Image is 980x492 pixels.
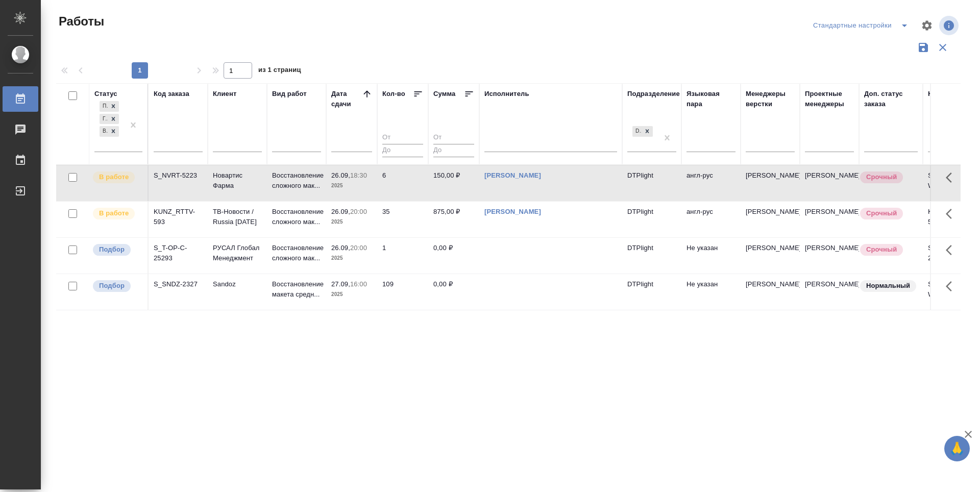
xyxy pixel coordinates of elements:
[377,202,428,237] td: 35
[800,202,859,237] td: [PERSON_NAME]
[272,243,321,263] p: Восстановление сложного мак...
[272,89,307,99] div: Вид работ
[92,170,142,184] div: Исполнитель выполняет работу
[272,207,321,227] p: Восстановление сложного мак...
[746,170,795,181] p: [PERSON_NAME]
[331,280,350,288] p: 27.09,
[433,132,474,144] input: От
[99,113,120,126] div: Подбор, Готов к работе, В работе
[92,207,142,220] div: Исполнитель выполняет работу
[213,170,262,191] p: Новартис Фарма
[213,207,262,227] p: ТВ-Новости / Russia [DATE]
[100,101,108,112] div: Подбор
[331,253,372,263] p: 2025
[99,281,125,291] p: Подбор
[382,144,423,157] input: До
[382,89,405,99] div: Кол-во
[948,438,966,459] span: 🙏
[805,89,854,109] div: Проектные менеджеры
[687,89,736,109] div: Языковая пара
[99,125,120,138] div: Подбор, Готов к работе, В работе
[331,208,350,215] p: 26.09,
[92,279,142,293] div: Можно подбирать исполнителей
[99,172,129,182] p: В работе
[94,89,117,99] div: Статус
[622,238,681,274] td: DTPlight
[940,202,964,226] button: Здесь прячутся важные кнопки
[915,13,939,38] span: Настроить таблицу
[154,207,203,227] div: KUNZ_RTTV-593
[484,89,529,99] div: Исполнитель
[350,244,367,252] p: 20:00
[746,89,795,109] div: Менеджеры верстки
[800,165,859,201] td: [PERSON_NAME]
[746,279,795,289] p: [PERSON_NAME]
[622,202,681,237] td: DTPlight
[866,208,897,218] p: Срочный
[350,171,367,179] p: 18:30
[213,243,262,263] p: РУСАЛ Глобал Менеджмент
[154,89,189,99] div: Код заказа
[632,126,642,137] div: DTPlight
[428,202,479,237] td: 875,00 ₽
[800,238,859,274] td: [PERSON_NAME]
[928,89,967,99] div: Код работы
[939,16,961,35] span: Посмотреть информацию
[350,208,367,215] p: 20:00
[746,207,795,217] p: [PERSON_NAME]
[213,89,236,99] div: Клиент
[154,170,203,181] div: S_NVRT-5223
[428,274,479,310] td: 0,00 ₽
[622,274,681,310] td: DTPlight
[681,274,741,310] td: Не указан
[800,274,859,310] td: [PERSON_NAME]
[331,89,362,109] div: Дата сдачи
[864,89,918,109] div: Доп. статус заказа
[377,274,428,310] td: 109
[100,126,108,137] div: В работе
[350,280,367,288] p: 16:00
[866,172,897,182] p: Срочный
[331,289,372,300] p: 2025
[154,279,203,289] div: S_SNDZ-2327
[940,238,964,262] button: Здесь прячутся важные кнопки
[811,17,915,34] div: split button
[377,238,428,274] td: 1
[681,202,741,237] td: англ-рус
[99,244,125,255] p: Подбор
[213,279,262,289] p: Sandoz
[331,217,372,227] p: 2025
[433,89,455,99] div: Сумма
[484,171,541,179] a: [PERSON_NAME]
[681,238,741,274] td: Не указан
[484,208,541,215] a: [PERSON_NAME]
[866,281,910,291] p: Нормальный
[914,38,933,57] button: Сохранить фильтры
[933,38,952,57] button: Сбросить фильтры
[92,243,142,257] div: Можно подбирать исполнителей
[331,171,350,179] p: 26.09,
[258,64,301,79] span: из 1 страниц
[940,274,964,299] button: Здесь прячутся важные кнопки
[681,165,741,201] td: англ-рус
[631,125,654,138] div: DTPlight
[433,144,474,157] input: До
[944,436,970,461] button: 🙏
[382,132,423,144] input: От
[99,208,129,218] p: В работе
[428,165,479,201] td: 150,00 ₽
[56,13,104,30] span: Работы
[331,181,372,191] p: 2025
[940,165,964,190] button: Здесь прячутся важные кнопки
[272,170,321,191] p: Восстановление сложного мак...
[866,244,897,255] p: Срочный
[428,238,479,274] td: 0,00 ₽
[331,244,350,252] p: 26.09,
[627,89,680,99] div: Подразделение
[377,165,428,201] td: 6
[154,243,203,263] div: S_T-OP-C-25293
[100,114,108,125] div: Готов к работе
[99,100,120,113] div: Подбор, Готов к работе, В работе
[622,165,681,201] td: DTPlight
[746,243,795,253] p: [PERSON_NAME]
